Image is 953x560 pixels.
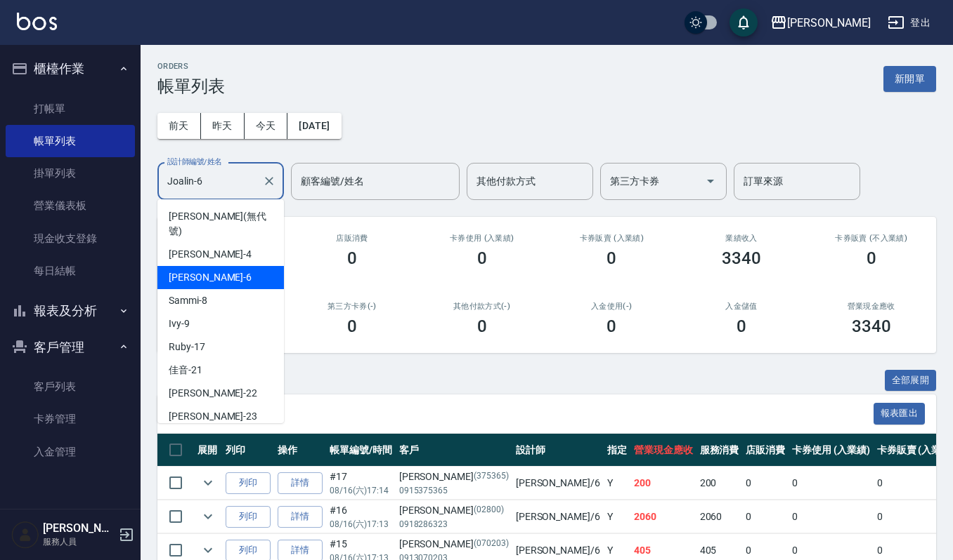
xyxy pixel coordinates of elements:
img: Person [11,521,39,549]
th: 客戶 [396,434,512,467]
h2: 第三方卡券(-) [304,302,401,311]
p: (070203) [474,537,509,552]
th: 服務消費 [696,434,743,467]
span: 佳音 -21 [169,363,202,378]
a: 卡券管理 [6,403,135,435]
button: 列印 [226,506,271,528]
h5: [PERSON_NAME] [43,521,115,535]
a: 打帳單 [6,93,135,125]
h3: 帳單列表 [157,76,225,96]
h2: 營業現金應收 [823,302,919,311]
th: 設計師 [512,434,604,467]
button: Open [699,170,722,192]
th: 店販消費 [742,434,789,467]
p: 08/16 (六) 17:13 [330,518,392,531]
button: 櫃檯作業 [6,51,135,87]
button: save [730,8,758,36]
span: Ivy -9 [169,316,190,331]
div: [PERSON_NAME] [787,14,871,32]
h3: 0 [607,248,616,268]
p: 0915375365 [399,484,509,497]
td: 0 [789,500,874,533]
a: 營業儀表板 [6,189,135,222]
button: 全部展開 [885,370,937,392]
h3: 0 [347,316,357,336]
a: 現金收支登錄 [6,222,135,255]
a: 帳單列表 [6,125,135,157]
th: 指定 [604,434,630,467]
button: expand row [197,506,219,527]
h2: 業績收入 [694,234,790,243]
button: 前天 [157,113,201,139]
th: 卡券使用 (入業績) [789,434,874,467]
h3: 0 [477,248,487,268]
div: [PERSON_NAME] [399,537,509,552]
th: 操作 [274,434,326,467]
th: 帳單編號/時間 [326,434,396,467]
th: 列印 [222,434,274,467]
button: [PERSON_NAME] [765,8,876,37]
button: 列印 [226,472,271,494]
a: 報表匯出 [874,406,926,420]
span: Ruby -17 [169,340,205,354]
span: [PERSON_NAME] -22 [169,386,257,401]
td: #17 [326,467,396,500]
th: 展開 [194,434,222,467]
a: 入金管理 [6,436,135,468]
button: expand row [197,472,219,493]
td: 0 [742,467,789,500]
a: 詳情 [278,472,323,494]
button: 報表匯出 [874,403,926,425]
h2: 其他付款方式(-) [434,302,530,311]
button: 客戶管理 [6,329,135,366]
h3: 0 [607,316,616,336]
span: [PERSON_NAME] -6 [169,270,252,285]
h2: 卡券使用 (入業績) [434,234,530,243]
button: 今天 [245,113,288,139]
h2: 卡券販賣 (入業績) [564,234,660,243]
a: 客戶列表 [6,371,135,403]
h3: 0 [347,248,357,268]
p: 08/16 (六) 17:14 [330,484,392,497]
p: (375365) [474,469,509,484]
button: 報表及分析 [6,293,135,329]
div: [PERSON_NAME] [399,469,509,484]
td: 0 [789,467,874,500]
h3: 0 [477,316,487,336]
p: 服務人員 [43,535,115,548]
img: Logo [17,13,57,30]
h2: 店販消費 [304,234,401,243]
td: 0 [742,500,789,533]
td: 2060 [696,500,743,533]
td: [PERSON_NAME] /6 [512,467,604,500]
h3: 0 [867,248,876,268]
a: 每日結帳 [6,255,135,287]
div: [PERSON_NAME] [399,503,509,518]
h2: 卡券販賣 (不入業績) [823,234,919,243]
td: [PERSON_NAME] /6 [512,500,604,533]
button: Clear [259,171,279,191]
h3: 3340 [852,316,891,336]
td: 2060 [630,500,696,533]
span: 訂單列表 [174,407,874,421]
a: 詳情 [278,506,323,528]
h3: 0 [737,316,746,336]
button: 登出 [882,10,936,36]
h2: 入金儲值 [694,302,790,311]
span: Sammi -8 [169,293,207,308]
td: 200 [630,467,696,500]
button: [DATE] [287,113,341,139]
span: [PERSON_NAME] -23 [169,409,257,424]
td: Y [604,467,630,500]
span: [PERSON_NAME] (無代號) [169,209,273,239]
button: 新開單 [883,66,936,92]
td: 200 [696,467,743,500]
label: 設計師編號/姓名 [167,156,222,167]
a: 掛單列表 [6,157,135,189]
h2: 入金使用(-) [564,302,660,311]
span: [PERSON_NAME] -4 [169,247,252,262]
a: 新開單 [883,72,936,85]
h2: ORDERS [157,62,225,71]
td: Y [604,500,630,533]
button: 昨天 [201,113,245,139]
